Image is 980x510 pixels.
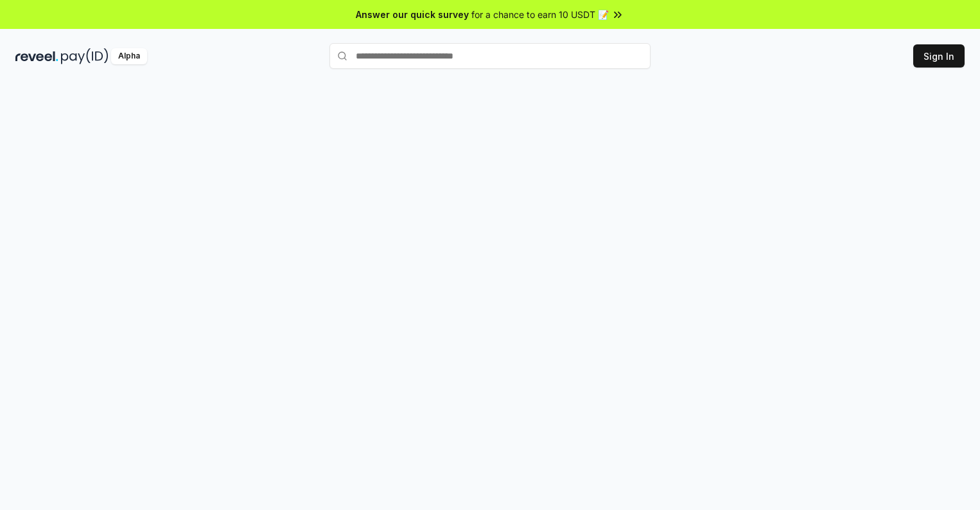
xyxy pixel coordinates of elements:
[356,8,469,21] span: Answer our quick survey
[913,44,965,68] button: Sign In
[111,48,147,64] div: Alpha
[61,48,109,64] img: pay_id
[15,48,58,64] img: reveel_dark
[471,8,609,21] span: for a chance to earn 10 USDT 📝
